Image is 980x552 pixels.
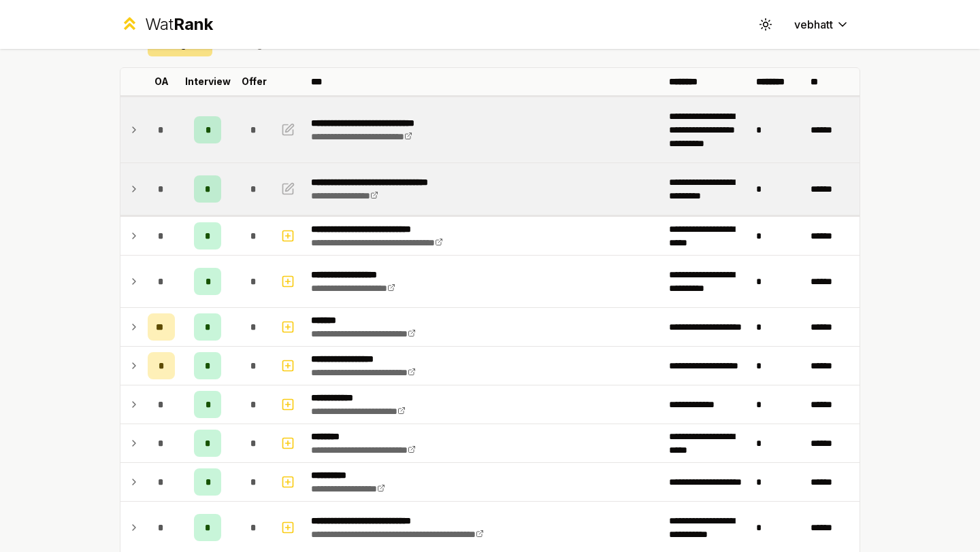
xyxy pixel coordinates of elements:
a: WatRank [120,14,213,35]
p: OA [154,75,169,88]
p: Offer [242,75,267,88]
button: vebhatt [783,12,860,37]
span: Rank [174,14,213,34]
span: vebhatt [794,16,833,33]
div: Wat [145,14,213,35]
p: Interview [185,75,231,88]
